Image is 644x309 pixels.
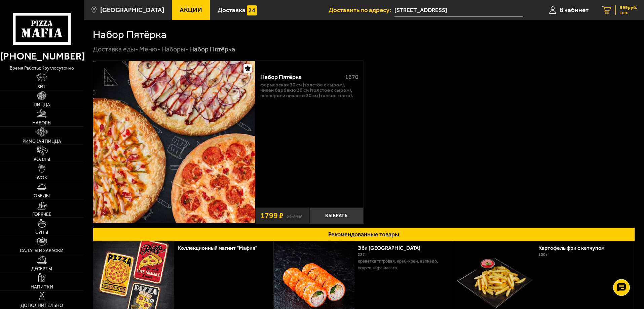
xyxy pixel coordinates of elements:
[20,248,64,253] span: Салаты и закуски
[180,7,202,13] span: Акции
[620,11,637,15] span: 1 шт.
[538,245,611,251] a: Картофель фри с кетчупом
[93,61,255,223] img: Набор Пятёрка
[189,45,235,54] div: Набор Пятёрка
[37,84,46,89] span: Хит
[260,82,358,99] p: Фермерская 30 см (толстое с сыром), Чикен Барбекю 30 см (толстое с сыром), Пепперони Пиканто 30 с...
[93,29,166,40] h1: Набор Пятёрка
[100,7,164,13] span: [GEOGRAPHIC_DATA]
[358,258,448,271] p: креветка тигровая, краб-крем, авокадо, огурец, икра масаго.
[31,267,52,271] span: Десерты
[345,73,358,81] span: 1670
[31,285,53,289] span: Напитки
[620,5,637,10] span: 999 руб.
[93,61,255,224] a: Набор Пятёрка
[21,303,63,308] span: Дополнительно
[358,252,367,257] span: 227 г
[309,207,364,224] button: Выбрать
[37,176,47,180] span: WOK
[394,4,523,16] input: Ваш адрес доставки
[287,212,302,219] s: 2537 ₽
[260,74,339,81] div: Набор Пятёрка
[32,121,51,125] span: Наборы
[560,7,589,13] span: В кабинет
[93,228,635,241] button: Рекомендованные товары
[161,45,188,53] a: Наборы-
[34,157,50,162] span: Роллы
[538,252,548,257] span: 100 г
[178,245,264,251] a: Коллекционный магнит "Мафия"
[260,212,283,220] span: 1799 ₽
[358,245,427,251] a: Эби [GEOGRAPHIC_DATA]
[218,7,245,13] span: Доставка
[329,7,394,13] span: Доставить по адресу:
[139,45,160,53] a: Меню-
[93,45,138,53] a: Доставка еды-
[34,194,50,198] span: Обеды
[23,139,61,144] span: Римская пицца
[247,5,257,15] img: 15daf4d41897b9f0e9f617042186c801.svg
[32,212,51,217] span: Горячее
[35,230,48,235] span: Супы
[34,103,50,107] span: Пицца
[394,4,523,16] span: Чарушинская улица, 22к1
